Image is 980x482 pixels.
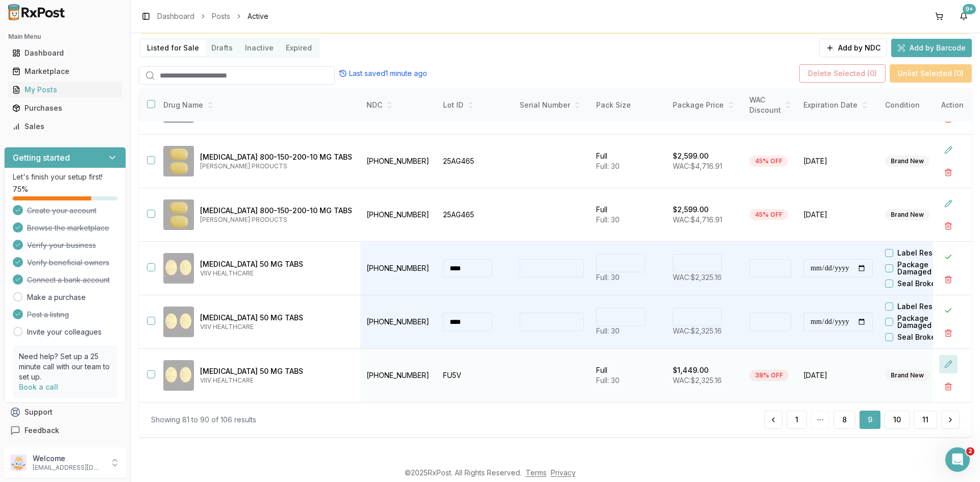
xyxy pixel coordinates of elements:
span: Active [248,11,268,21]
p: VIIV HEALTHCARE [200,323,352,331]
a: 10 [885,411,910,429]
span: [DATE] [803,210,873,220]
p: [MEDICAL_DATA] 50 MG TABS [200,366,352,376]
p: $2,599.00 [673,205,708,215]
button: Edit [939,355,958,373]
a: Invite your colleagues [27,327,102,337]
button: Close [939,301,958,320]
a: Dashboard [157,11,194,21]
label: Package Damaged [897,315,955,329]
h3: Getting started [13,151,70,164]
img: RxPost Logo [4,4,69,20]
span: Full: 30 [596,215,620,224]
div: Brand New [885,209,929,220]
p: VIIV HEALTHCARE [200,269,352,277]
th: Pack Size [590,89,667,122]
span: [DATE] [803,156,873,166]
button: Delete [939,270,958,289]
td: Full [590,349,667,402]
p: [MEDICAL_DATA] 50 MG TABS [200,259,352,269]
th: Condition [879,89,955,122]
button: Feedback [4,421,126,440]
p: Need help? Set up a 25 minute call with our team to set up. [19,351,111,382]
span: Full: 30 [596,326,620,335]
span: [DATE] [803,370,873,380]
button: Delete [939,324,958,342]
button: 9+ [955,8,972,24]
button: Support [4,403,126,421]
div: NDC [366,100,431,110]
td: Full [590,135,667,188]
p: Let's finish your setup first! [13,172,117,182]
p: $2,599.00 [673,151,708,161]
div: Lot ID [443,100,507,110]
div: 38% OFF [749,370,789,381]
button: Add by Barcode [891,39,972,57]
span: Browse the marketplace [27,223,109,233]
button: 9 [860,411,880,429]
span: WAC: $4,716.91 [673,162,722,170]
div: Drug Name [163,100,352,110]
a: Dashboard [8,44,122,62]
div: Expiration Date [803,100,873,110]
button: Delete [939,377,958,396]
p: $1,449.00 [673,365,708,375]
div: WAC Discount [749,95,791,115]
label: Seal Broken [897,280,940,287]
div: Package Price [673,100,737,110]
a: 8 [834,411,855,429]
img: Tivicay 50 MG TABS [163,253,194,284]
a: Book a call [19,383,58,391]
button: Drafts [205,40,239,56]
td: [PHONE_NUMBER] [360,242,437,295]
button: Edit [939,194,958,213]
button: Purchases [4,100,126,116]
div: Marketplace [12,66,118,77]
button: Expired [280,40,318,56]
p: [MEDICAL_DATA] 50 MG TABS [200,313,352,323]
img: Symtuza 800-150-200-10 MG TABS [163,199,194,230]
img: Tivicay 50 MG TABS [163,307,194,337]
span: WAC: $2,325.16 [673,326,722,335]
span: Post a listing [27,310,69,320]
label: Package Damaged [897,261,955,275]
label: Seal Broken [897,334,940,341]
div: Showing 81 to 90 of 106 results [151,415,256,425]
div: 45% OFF [749,156,788,167]
span: WAC: $2,325.16 [673,376,722,385]
button: Marketplace [4,63,126,80]
p: [EMAIL_ADDRESS][DOMAIN_NAME] [33,464,104,472]
div: Brand New [885,370,929,381]
button: Dashboard [4,45,126,61]
span: 75 % [13,184,28,194]
span: 2 [966,447,974,455]
a: My Posts [8,81,122,99]
p: [PERSON_NAME] PRODUCTS [200,216,352,224]
a: Posts [212,11,230,21]
button: Delete [939,163,958,182]
div: Dashboard [12,48,118,58]
td: [PHONE_NUMBER] [360,188,437,242]
button: Inactive [239,40,280,56]
td: FU5V [437,349,513,402]
span: Full: 30 [596,273,620,282]
div: Last saved 1 minute ago [339,68,427,79]
span: Full: 30 [596,376,620,385]
span: WAC: $4,716.91 [673,215,722,224]
span: Feedback [24,425,59,436]
button: Delete [939,217,958,235]
label: Label Residue [897,249,948,257]
button: 11 [914,411,937,429]
img: User avatar [10,454,27,471]
span: WAC: $2,325.16 [673,273,722,282]
td: [PHONE_NUMBER] [360,295,437,349]
p: [PERSON_NAME] PRODUCTS [200,162,352,170]
td: 25AG465 [437,188,513,242]
img: Tivicay 50 MG TABS [163,360,194,391]
p: VIIV HEALTHCARE [200,376,352,385]
button: Sales [4,118,126,135]
button: Add by NDC [819,39,887,57]
div: Purchases [12,103,118,113]
div: My Posts [12,85,118,95]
